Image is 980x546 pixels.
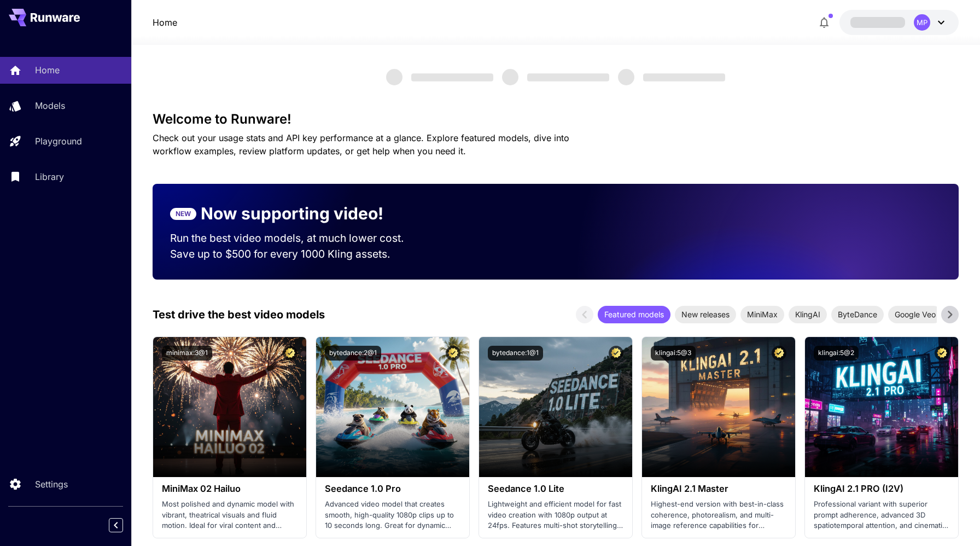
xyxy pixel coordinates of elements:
p: Test drive the best video models [153,306,325,323]
p: NEW [176,209,191,219]
button: Certified Model – Vetted for best performance and includes a commercial license. [283,346,297,361]
h3: KlingAI 2.1 PRO (I2V) [814,484,949,494]
h3: Seedance 1.0 Pro [325,484,460,494]
span: Check out your usage stats and API key performance at a glance. Explore featured models, dive int... [153,132,569,156]
span: KlingAI [789,309,827,320]
button: Certified Model – Vetted for best performance and includes a commercial license. [609,346,623,361]
p: Most polished and dynamic model with vibrant, theatrical visuals and fluid motion. Ideal for vira... [162,499,297,531]
h3: Welcome to Runware! [153,112,959,127]
h3: Seedance 1.0 Lite [488,484,623,494]
p: Run the best video models, at much lower cost. [170,230,425,246]
img: alt [153,337,306,477]
p: Lightweight and efficient model for fast video creation with 1080p output at 24fps. Features mult... [488,499,623,531]
span: ByteDance [831,309,884,320]
div: ByteDance [831,306,884,323]
p: Models [35,99,65,112]
p: Highest-end version with best-in-class coherence, photorealism, and multi-image reference capabil... [651,499,786,531]
button: Certified Model – Vetted for best performance and includes a commercial license. [446,346,460,361]
div: New releases [675,306,736,323]
button: bytedance:2@1 [325,346,381,361]
button: MP [839,10,959,35]
span: MiniMax [740,309,784,320]
img: alt [642,337,795,477]
span: Google Veo [888,309,942,320]
button: Certified Model – Vetted for best performance and includes a commercial license. [772,346,786,361]
h3: MiniMax 02 Hailuo [162,484,297,494]
img: alt [805,337,958,477]
p: Settings [35,478,68,491]
div: MiniMax [740,306,784,323]
div: Collapse sidebar [117,515,131,535]
p: Professional variant with superior prompt adherence, advanced 3D spatiotemporal attention, and ci... [814,499,949,531]
p: Now supporting video! [201,201,383,226]
nav: breadcrumb [153,16,177,29]
a: Home [153,16,177,29]
h3: KlingAI 2.1 Master [651,484,786,494]
button: bytedance:1@1 [488,346,543,361]
p: Save up to $500 for every 1000 Kling assets. [170,246,425,262]
button: Certified Model – Vetted for best performance and includes a commercial license. [935,346,949,361]
div: Featured models [598,306,670,323]
button: minimax:3@1 [162,346,212,361]
span: New releases [675,309,736,320]
p: Library [35,170,64,183]
button: Collapse sidebar [109,518,123,532]
img: alt [316,337,469,477]
div: KlingAI [789,306,827,323]
img: alt [479,337,632,477]
p: Home [35,63,60,77]
button: klingai:5@3 [651,346,696,361]
span: Featured models [598,309,670,320]
div: MP [914,14,930,31]
div: Google Veo [888,306,942,323]
button: klingai:5@2 [814,346,859,361]
p: Advanced video model that creates smooth, high-quality 1080p clips up to 10 seconds long. Great f... [325,499,460,531]
p: Playground [35,135,82,148]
